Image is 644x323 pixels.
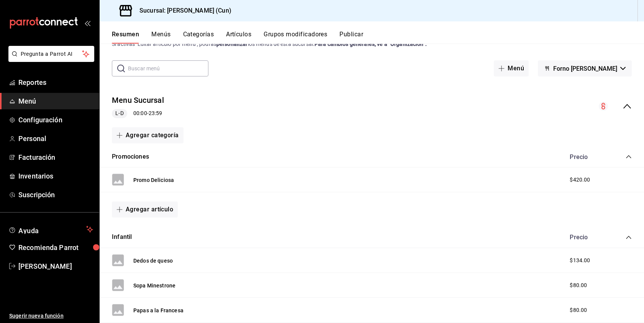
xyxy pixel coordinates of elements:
[18,77,93,88] span: Reportes
[8,46,94,62] button: Pregunta a Parrot AI
[133,6,231,15] h3: Sucursal: [PERSON_NAME] (Cun)
[315,41,427,47] strong: Para cambios generales, ve a “Organización”.
[112,201,178,217] button: Agregar artículo
[112,153,149,161] button: Promociones
[112,40,632,48] div: Si activas ‘Editar artículo por menú’, podrás los menús de esta sucursal.
[112,109,126,117] span: L-D
[18,115,93,125] span: Configuración
[100,89,644,124] div: collapse-menu-row
[18,152,93,162] span: Facturación
[494,60,529,76] button: Menú
[112,233,132,242] button: Infantil
[570,176,590,184] span: $420.00
[626,234,632,240] button: collapse-category-row
[18,171,93,181] span: Inventarios
[133,257,173,265] button: Dedos de queso
[5,55,94,63] a: Pregunta a Parrot AI
[84,20,90,26] button: open_drawer_menu
[133,282,175,289] button: Sopa Minestrone
[562,153,611,161] div: Precio
[112,127,184,143] button: Agregar categoría
[18,242,93,253] span: Recomienda Parrot
[151,31,170,44] button: Menús
[112,31,139,44] button: Resumen
[9,312,93,320] span: Sugerir nueva función
[562,234,611,241] div: Precio
[570,256,590,265] span: $134.00
[339,31,363,44] button: Publicar
[133,176,174,184] button: Promo Deliciosa
[128,61,208,76] input: Buscar menú
[112,31,644,44] div: navigation tabs
[112,95,164,106] button: Menu Sucursal
[553,65,617,72] span: Forno [PERSON_NAME]
[264,31,327,44] button: Grupos modificadores
[226,31,251,44] button: Artículos
[133,307,184,314] button: Papas a la Francesa
[18,190,93,200] span: Suscripción
[18,133,93,144] span: Personal
[626,154,632,160] button: collapse-category-row
[18,96,93,106] span: Menú
[183,31,214,44] button: Categorías
[112,109,164,118] div: 00:00 - 23:59
[21,50,82,58] span: Pregunta a Parrot AI
[216,41,248,47] strong: personalizar
[570,306,587,314] span: $80.00
[18,261,93,271] span: [PERSON_NAME]
[18,225,83,234] span: Ayuda
[570,281,587,289] span: $80.00
[538,60,632,76] button: Forno [PERSON_NAME]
